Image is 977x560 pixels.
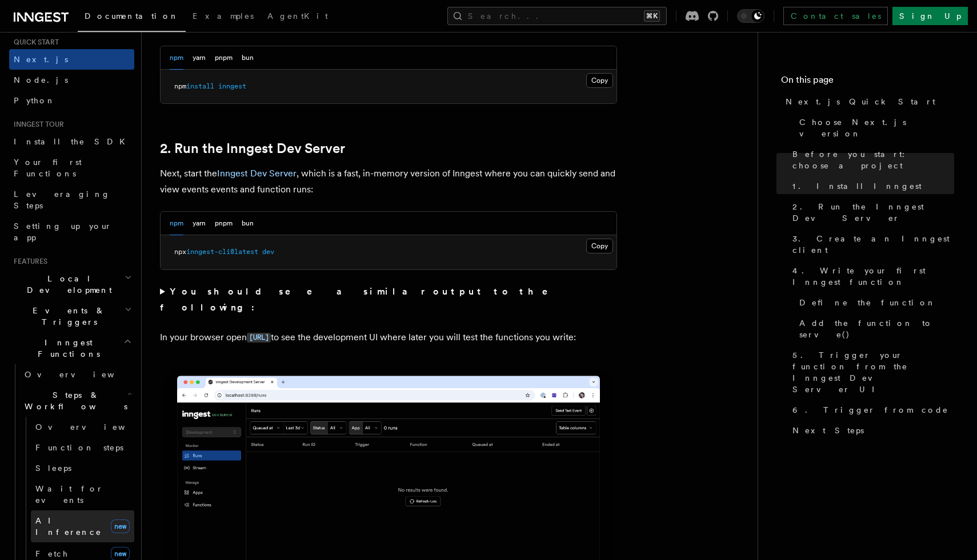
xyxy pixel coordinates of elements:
span: Wait for events [35,484,103,505]
button: Steps & Workflows [20,385,134,417]
code: [URL] [247,333,271,343]
summary: You should see a similar output to the following: [160,284,617,316]
span: Install the SDK [14,137,132,146]
span: AgentKit [267,11,328,21]
kbd: ⌘K [644,10,660,22]
a: Sign Up [892,7,968,25]
a: Next Steps [788,420,954,441]
button: npm [170,46,183,70]
a: [URL] [247,332,271,343]
span: Features [9,257,47,266]
span: Inngest tour [9,120,64,129]
a: Inngest Dev Server [217,168,297,179]
span: new [111,519,130,533]
span: Local Development [9,273,125,296]
a: Choose Next.js version [795,112,954,144]
span: Next.js [14,55,68,64]
span: inngest-cli@latest [186,248,258,256]
a: Before you start: choose a project [788,144,954,176]
a: 5. Trigger your function from the Inngest Dev Server UI [788,345,954,400]
span: Before you start: choose a project [792,148,954,171]
button: pnpm [215,46,233,70]
span: 1. Install Inngest [792,180,922,192]
span: Fetch [35,549,69,558]
button: Copy [586,73,613,88]
button: Local Development [9,268,134,300]
button: pnpm [215,212,233,235]
span: install [186,82,214,90]
span: Next.js Quick Start [786,96,935,107]
a: AI Inferencenew [31,510,134,542]
a: 2. Run the Inngest Dev Server [788,196,954,228]
a: Overview [31,417,134,437]
a: 3. Create an Inngest client [788,228,954,260]
a: Contact sales [783,7,888,25]
a: Next.js Quick Start [781,91,954,112]
button: yarn [193,212,206,235]
span: 4. Write your first Inngest function [792,265,954,288]
a: 6. Trigger from code [788,400,954,420]
a: Leveraging Steps [9,184,134,216]
a: Examples [186,3,261,31]
span: 5. Trigger your function from the Inngest Dev Server UI [792,349,954,395]
a: Wait for events [31,478,134,510]
button: Copy [586,239,613,253]
h4: On this page [781,73,954,91]
button: bun [242,212,254,235]
button: Toggle dark mode [737,9,764,23]
span: Define the function [799,297,936,308]
span: Node.js [14,75,68,84]
button: bun [242,46,254,70]
a: Node.js [9,70,134,90]
button: Events & Triggers [9,300,134,332]
a: Function steps [31,437,134,458]
a: Define the function [795,292,954,313]
a: Overview [20,364,134,385]
span: npx [174,248,186,256]
span: Setting up your app [14,221,112,242]
span: Examples [193,11,254,21]
button: Inngest Functions [9,332,134,364]
span: Steps & Workflows [20,389,127,412]
span: 6. Trigger from code [792,404,948,416]
span: Documentation [85,11,179,21]
a: Your first Functions [9,152,134,184]
button: Search...⌘K [447,7,667,25]
span: Python [14,96,55,105]
a: Add the function to serve() [795,313,954,345]
span: AI Inference [35,516,102,537]
button: npm [170,212,183,235]
a: Documentation [78,3,186,32]
a: Next.js [9,49,134,70]
strong: You should see a similar output to the following: [160,286,564,313]
a: Sleeps [31,458,134,478]
span: Inngest Functions [9,337,123,360]
button: yarn [193,46,206,70]
span: Sleeps [35,464,71,473]
span: 3. Create an Inngest client [792,233,954,256]
span: Choose Next.js version [799,116,954,139]
span: dev [262,248,274,256]
span: Leveraging Steps [14,190,110,210]
span: Events & Triggers [9,305,125,328]
span: 2. Run the Inngest Dev Server [792,201,954,224]
p: Next, start the , which is a fast, in-memory version of Inngest where you can quickly send and vi... [160,166,617,198]
span: Next Steps [792,425,864,436]
span: Overview [25,370,142,379]
a: 2. Run the Inngest Dev Server [160,140,345,156]
span: Overview [35,422,153,432]
span: Add the function to serve() [799,317,954,340]
span: Your first Functions [14,158,82,178]
span: Function steps [35,443,123,452]
a: Setting up your app [9,216,134,248]
span: inngest [218,82,246,90]
a: 4. Write your first Inngest function [788,260,954,292]
a: 1. Install Inngest [788,176,954,196]
a: AgentKit [261,3,335,31]
span: npm [174,82,186,90]
a: Python [9,90,134,111]
a: Install the SDK [9,131,134,152]
p: In your browser open to see the development UI where later you will test the functions you write: [160,329,617,346]
span: Quick start [9,38,59,47]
